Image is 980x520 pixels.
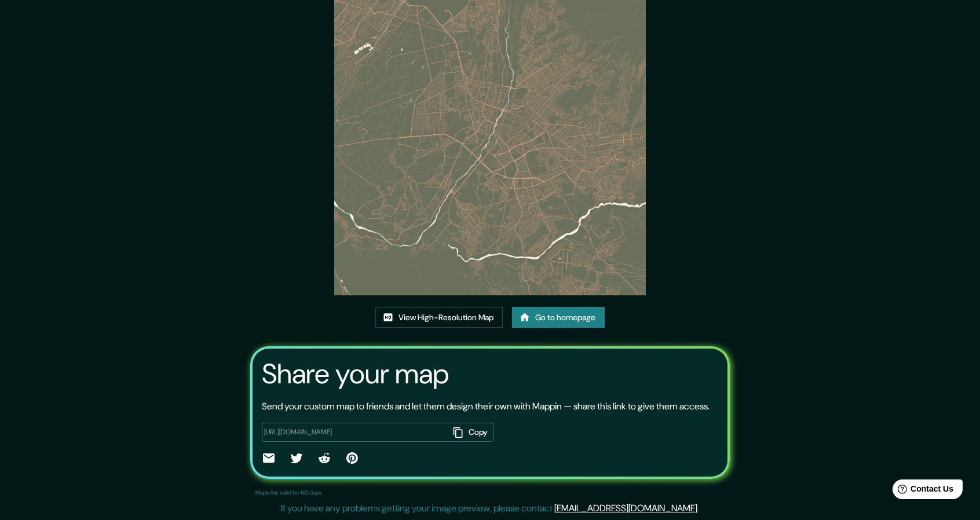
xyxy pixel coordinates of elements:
[877,475,967,507] iframe: Help widget launcher
[512,307,605,328] a: Go to homepage
[554,502,697,514] a: [EMAIL_ADDRESS][DOMAIN_NAME]
[281,501,699,515] p: If you have any problems getting your image preview, please contact .
[375,307,503,328] a: View High-Resolution Map
[262,358,449,390] h3: Share your map
[262,400,710,413] p: Send your custom map to friends and let them design their own with Mappin — share this link to gi...
[448,423,493,442] button: Copy
[255,488,323,497] p: Maps link valid for 60 days.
